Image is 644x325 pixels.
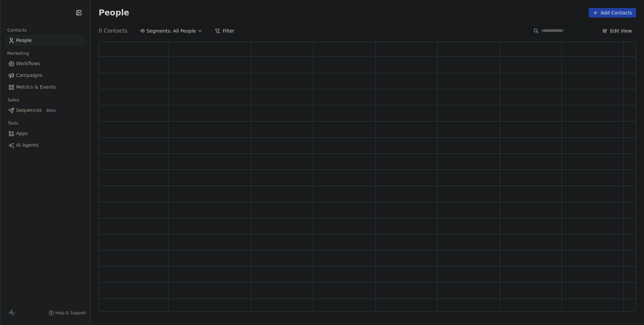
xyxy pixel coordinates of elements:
[5,58,85,69] a: Workflows
[99,27,127,35] span: 0 Contacts
[4,48,32,58] span: Marketing
[44,107,58,114] span: Beta
[173,28,196,35] span: All People
[598,26,636,36] button: Edit View
[147,28,172,35] span: Segments:
[55,310,86,316] span: Help & Support
[49,310,86,316] a: Help & Support
[16,84,56,91] span: Metrics & Events
[16,60,40,67] span: Workflows
[16,37,32,44] span: People
[5,82,85,93] a: Metrics & Events
[211,26,238,36] button: Filter
[99,8,129,18] span: People
[4,25,30,35] span: Contacts
[16,107,42,114] span: Sequences
[16,72,42,79] span: Campaigns
[589,8,636,17] button: Add Contacts
[5,70,85,81] a: Campaigns
[5,128,85,139] a: Apps
[5,105,85,116] a: SequencesBeta
[16,142,39,149] span: AI Agents
[5,95,22,105] span: Sales
[16,130,28,137] span: Apps
[5,140,85,151] a: AI Agents
[5,118,21,128] span: Tools
[5,35,85,46] a: People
